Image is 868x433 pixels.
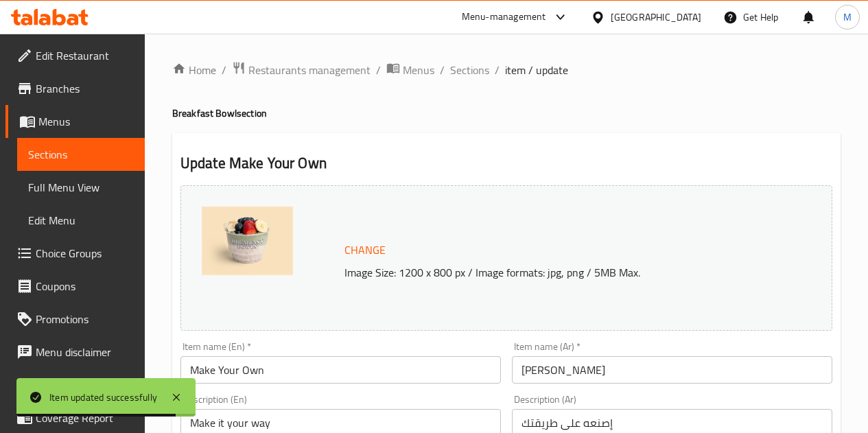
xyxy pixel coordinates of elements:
[5,72,145,105] a: Branches
[36,80,134,97] span: Branches
[222,62,226,78] li: /
[28,179,134,196] span: Full Menu View
[17,204,145,237] a: Edit Menu
[5,39,145,72] a: Edit Restaurant
[232,61,371,79] a: Restaurants management
[36,377,134,393] span: Upsell
[495,62,500,78] li: /
[611,10,701,25] div: [GEOGRAPHIC_DATA]
[5,303,145,336] a: Promotions
[339,264,796,281] p: Image Size: 1200 x 800 px / Image formats: jpg, png / 5MB Max.
[505,62,568,78] span: item / update
[36,47,134,64] span: Edit Restaurant
[386,61,434,79] a: Menus
[376,62,381,78] li: /
[450,62,489,78] a: Sections
[36,344,134,360] span: Menu disclaimer
[28,146,134,163] span: Sections
[28,212,134,229] span: Edit Menu
[202,207,293,275] img: mmw_638937085986621502
[36,245,134,261] span: Choice Groups
[843,10,852,25] span: M
[49,390,157,405] div: Item updated successfully
[344,240,386,260] span: Change
[512,356,832,384] input: Enter name Ar
[462,9,546,25] div: Menu-management
[403,62,434,78] span: Menus
[5,336,145,368] a: Menu disclaimer
[17,171,145,204] a: Full Menu View
[38,113,134,130] span: Menus
[180,356,501,384] input: Enter name En
[440,62,445,78] li: /
[172,61,841,79] nav: breadcrumb
[36,311,134,327] span: Promotions
[5,237,145,270] a: Choice Groups
[180,153,832,174] h2: Update Make Your Own
[248,62,371,78] span: Restaurants management
[5,105,145,138] a: Menus
[17,138,145,171] a: Sections
[172,62,216,78] a: Home
[339,236,391,264] button: Change
[5,368,145,401] a: Upsell
[5,270,145,303] a: Coupons
[36,278,134,294] span: Coupons
[36,410,134,426] span: Coverage Report
[172,106,841,120] h4: Breakfast Bowl section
